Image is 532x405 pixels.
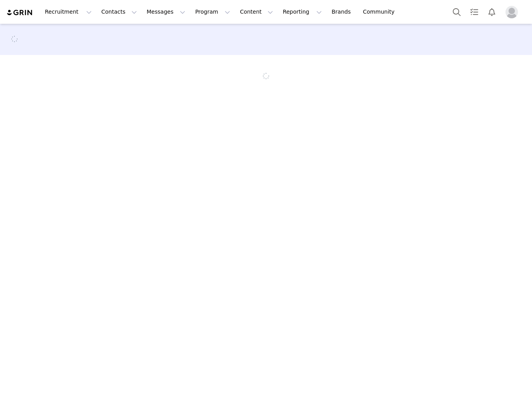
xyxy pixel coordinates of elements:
[40,3,96,21] button: Recruitment
[448,3,465,21] button: Search
[327,3,358,21] a: Brands
[501,6,526,18] button: Profile
[466,3,483,21] a: Tasks
[505,6,518,18] img: placeholder-profile.jpg
[97,3,142,21] button: Contacts
[358,3,403,21] a: Community
[190,3,235,21] button: Program
[278,3,326,21] button: Reporting
[483,3,500,21] button: Notifications
[142,3,190,21] button: Messages
[6,9,34,16] img: grin logo
[235,3,278,21] button: Content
